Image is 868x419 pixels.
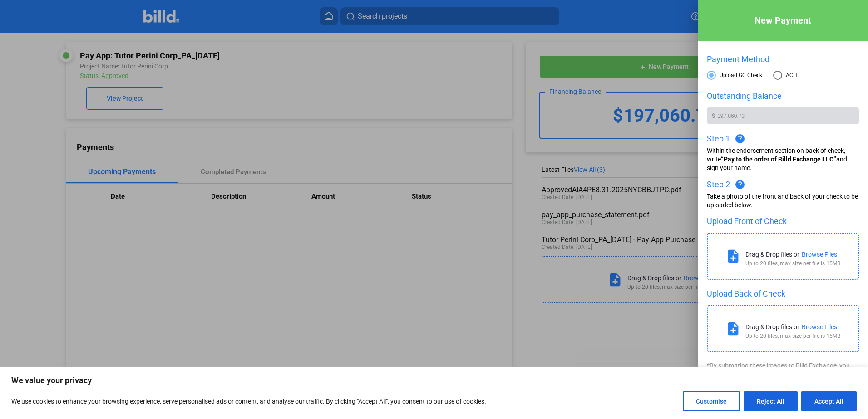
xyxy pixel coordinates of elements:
[745,260,840,267] div: Up to 20 files, max size per file is 15MB
[725,248,741,264] mat-icon: note_add
[707,133,859,144] div: Step 1
[707,54,859,64] div: Payment Method
[707,179,859,190] div: Step 2
[683,391,740,411] button: Customise
[11,375,857,386] p: We value your privacy
[725,321,741,336] mat-icon: note_add
[717,108,858,122] input: 0.00
[745,323,799,331] div: Drag & Drop files or
[707,216,859,226] div: Upload Front of Check
[707,91,859,101] div: Outstanding Balance
[707,146,859,172] div: Within the endorsement section on back of check, write and sign your name.
[782,72,797,79] span: ACH
[802,323,839,331] div: Browse Files.
[707,361,859,413] div: *By submitting these images to Billd Exchange, you authorize Billd Exchange to endorse, negotiate...
[11,396,486,407] p: We use cookies to enhance your browsing experience, serve personalised ads or content, and analys...
[744,391,798,411] button: Reject All
[735,133,745,144] mat-icon: help
[721,156,836,163] span: “Pay to the order of Billd Exchange LLC”
[745,333,840,339] div: Up to 20 files, max size per file is 15MB
[735,179,745,190] mat-icon: help
[801,391,857,411] button: Accept All
[802,251,839,258] div: Browse Files.
[716,72,762,79] span: Upload GC Check
[745,251,799,258] div: Drag & Drop files or
[707,289,859,298] div: Upload Back of Check
[707,108,717,124] span: $
[707,192,859,209] div: Take a photo of the front and back of your check to be uploaded below.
